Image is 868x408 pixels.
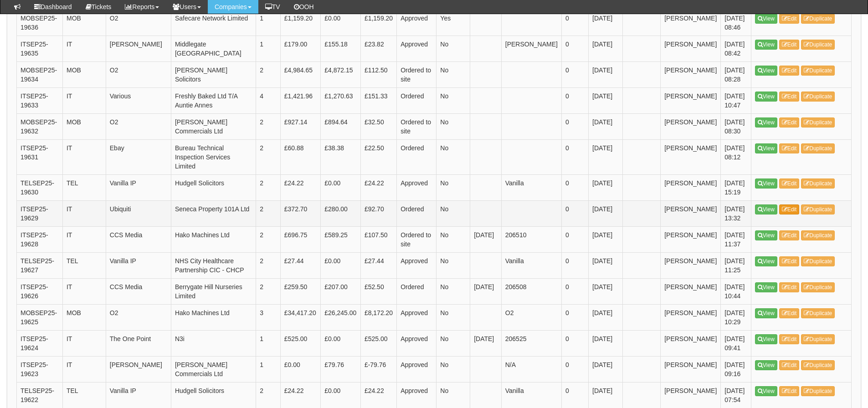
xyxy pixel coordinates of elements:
[501,226,561,252] td: 206510
[171,226,256,252] td: Hako Machines Ltd
[360,226,396,252] td: £107.50
[106,304,171,330] td: O2
[661,382,721,408] td: [PERSON_NAME]
[437,356,470,382] td: No
[397,330,437,356] td: Approved
[755,256,777,266] a: View
[755,178,777,189] a: View
[501,252,561,278] td: Vanilla
[801,256,835,266] a: Duplicate
[17,61,63,87] td: MOBSEP25-19634
[755,40,777,50] a: View
[589,382,623,408] td: [DATE]
[755,92,777,102] a: View
[280,36,321,61] td: £179.00
[256,174,281,200] td: 2
[437,200,470,226] td: No
[62,87,106,113] td: IT
[171,356,256,382] td: [PERSON_NAME] Commercials Ltd
[437,87,470,113] td: No
[589,10,623,36] td: [DATE]
[561,226,588,252] td: 0
[321,200,361,226] td: £280.00
[62,10,106,36] td: MOB
[721,174,751,200] td: [DATE] 15:19
[397,382,437,408] td: Approved
[17,200,63,226] td: ITSEP25-19629
[171,174,256,200] td: Hudgell Solicitors
[801,230,835,240] a: Duplicate
[755,308,777,318] a: View
[280,113,321,139] td: £927.14
[437,113,470,139] td: No
[280,139,321,174] td: £60.88
[561,304,588,330] td: 0
[779,360,800,370] a: Edit
[256,278,281,304] td: 2
[501,278,561,304] td: 206508
[256,200,281,226] td: 2
[437,139,470,174] td: No
[17,278,63,304] td: ITSEP25-19626
[17,87,63,113] td: ITSEP25-19633
[561,10,588,36] td: 0
[62,278,106,304] td: IT
[171,113,256,139] td: [PERSON_NAME] Commercials Ltd
[280,61,321,87] td: £4,984.65
[561,356,588,382] td: 0
[721,10,751,36] td: [DATE] 08:46
[589,356,623,382] td: [DATE]
[721,113,751,139] td: [DATE] 08:30
[470,226,502,252] td: [DATE]
[437,278,470,304] td: No
[437,252,470,278] td: No
[321,304,361,330] td: £26,245.00
[801,117,835,127] a: Duplicate
[397,113,437,139] td: Ordered to site
[17,139,63,174] td: ITSEP25-19631
[721,226,751,252] td: [DATE] 11:37
[755,282,777,292] a: View
[501,174,561,200] td: Vanilla
[801,14,835,24] a: Duplicate
[397,278,437,304] td: Ordered
[397,304,437,330] td: Approved
[801,178,835,189] a: Duplicate
[397,200,437,226] td: Ordered
[779,92,800,102] a: Edit
[106,139,171,174] td: Ebay
[106,61,171,87] td: O2
[801,66,835,76] a: Duplicate
[256,139,281,174] td: 2
[801,308,835,318] a: Duplicate
[661,252,721,278] td: [PERSON_NAME]
[561,382,588,408] td: 0
[779,143,800,153] a: Edit
[561,87,588,113] td: 0
[589,61,623,87] td: [DATE]
[321,356,361,382] td: £79.76
[360,382,396,408] td: £24.22
[561,330,588,356] td: 0
[437,382,470,408] td: No
[321,113,361,139] td: £894.64
[755,117,777,127] a: View
[589,200,623,226] td: [DATE]
[661,61,721,87] td: [PERSON_NAME]
[62,382,106,408] td: TEL
[321,382,361,408] td: £0.00
[171,36,256,61] td: Middlegate [GEOGRAPHIC_DATA]
[280,304,321,330] td: £34,417.20
[501,330,561,356] td: 206525
[106,10,171,36] td: O2
[62,61,106,87] td: MOB
[280,10,321,36] td: £1,159.20
[397,226,437,252] td: Ordered to site
[561,174,588,200] td: 0
[256,330,281,356] td: 1
[280,87,321,113] td: £1,421.96
[755,386,777,396] a: View
[17,252,63,278] td: TELSEP25-19627
[171,10,256,36] td: Safecare Network Limited
[801,360,835,370] a: Duplicate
